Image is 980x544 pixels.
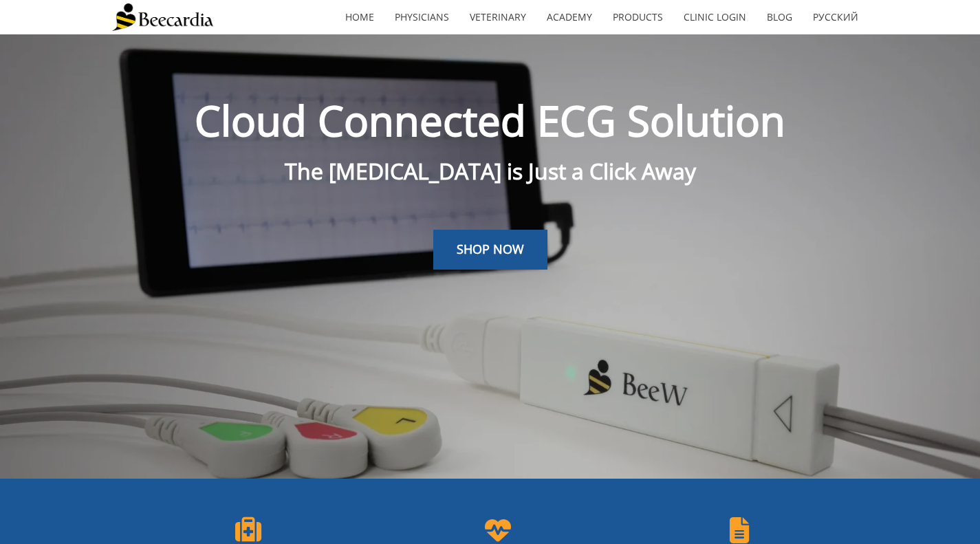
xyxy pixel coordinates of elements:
span: SHOP NOW [457,241,524,257]
a: home [335,1,384,33]
a: Blog [756,1,803,33]
a: SHOP NOW [433,230,547,270]
span: Cloud Connected ECG Solution [195,92,785,149]
a: Русский [803,1,869,33]
a: Products [602,1,673,33]
a: Physicians [384,1,459,33]
a: Clinic Login [673,1,756,33]
a: Veterinary [459,1,536,33]
a: Academy [536,1,602,33]
img: Beecardia [112,3,213,31]
span: The [MEDICAL_DATA] is Just a Click Away [285,156,696,186]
